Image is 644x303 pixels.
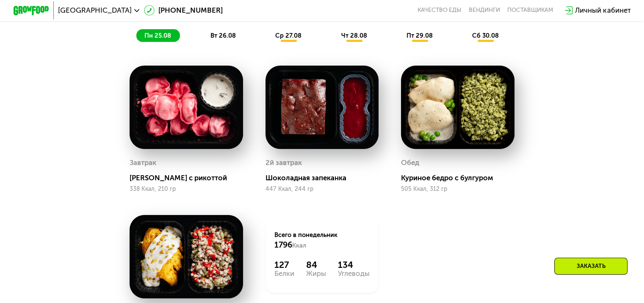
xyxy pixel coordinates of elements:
span: [GEOGRAPHIC_DATA] [58,7,132,14]
div: Жиры [306,270,326,277]
span: пт 29.08 [406,32,433,39]
a: Качество еды [417,7,462,14]
span: 1796 [274,240,292,250]
span: пн 25.08 [144,32,171,39]
div: [PERSON_NAME] с рикоттой [130,174,250,182]
div: поставщикам [507,7,553,14]
div: Обед [401,156,419,170]
div: 134 [338,259,370,270]
div: Куриное бедро с булгуром [401,174,521,182]
div: 447 Ккал, 244 гр [265,186,379,193]
div: 127 [274,259,294,270]
div: Личный кабинет [575,5,630,16]
div: 505 Ккал, 312 гр [401,186,514,193]
a: [PHONE_NUMBER] [144,5,223,16]
a: Вендинги [469,7,500,14]
div: Завтрак [130,156,156,170]
div: Углеводы [338,270,370,277]
div: 2й завтрак [265,156,302,170]
div: Шоколадная запеканка [265,174,386,182]
div: 84 [306,259,326,270]
div: Всего в понедельник [274,231,370,250]
span: сб 30.08 [472,32,499,39]
div: Заказать [554,258,627,275]
div: 338 Ккал, 210 гр [130,186,243,193]
span: Ккал [292,242,306,249]
span: чт 28.08 [341,32,367,39]
span: ср 27.08 [275,32,301,39]
span: вт 26.08 [210,32,236,39]
div: Белки [274,270,294,277]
